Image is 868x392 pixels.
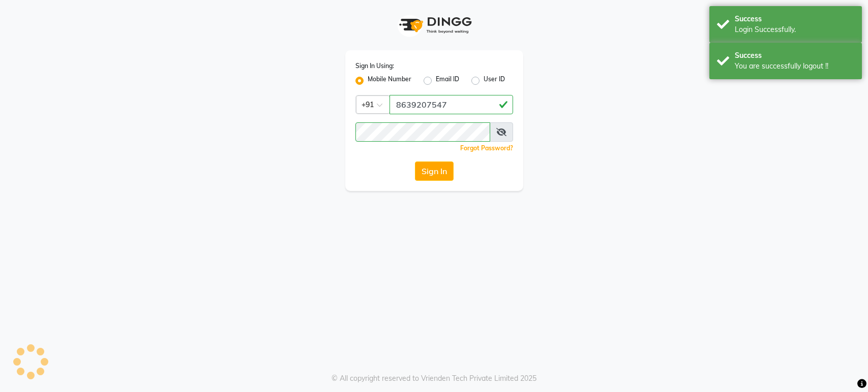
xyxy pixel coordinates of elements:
label: Email ID [436,75,459,87]
div: Success [735,50,854,61]
input: Username [355,122,490,142]
label: Sign In Using: [355,61,394,71]
button: Sign In [415,161,454,181]
div: Login Successfully. [735,24,854,35]
input: Username [390,95,513,114]
div: You are successfully logout !! [735,61,854,72]
img: logo1.svg [394,10,475,40]
a: Forgot Password? [460,144,513,152]
label: User ID [484,75,505,87]
div: Success [735,14,854,24]
label: Mobile Number [368,75,411,87]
